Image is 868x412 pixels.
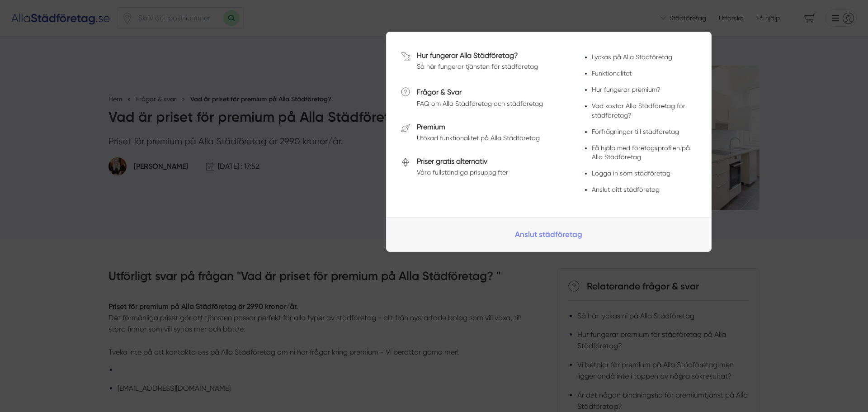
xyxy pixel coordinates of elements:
a: Frågor & Svar [417,88,462,96]
a: Premium [417,123,445,131]
a: Anslut ditt städföretag [592,186,660,193]
a: Anslut städföretag [387,217,711,251]
a: Hur fungerar Alla Städföretag? [417,51,518,60]
div: Utökad funktionalitet på Alla Städföretag [417,133,540,142]
a: Priser gratis alternativ [417,157,487,166]
a: Vad kostar Alla Städföretag för städföretag? [592,102,685,118]
a: Få hjälp med företagsprofilen på Alla Städföretag [592,144,690,161]
div: FAQ om Alla Städföretag och städföretag [417,99,543,108]
a: Logga in som städföretag [592,170,670,177]
span: Våra fullständiga prisuppgifter [417,169,508,176]
div: Så här fungerar tjänsten för städföretag [417,62,538,71]
a: Förfrågningar till städföretag [592,128,679,135]
a: Hur fungerar premium? [592,86,660,93]
a: Funktionalitet [592,70,632,77]
a: Lyckas på Alla Städföretag [592,53,672,61]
